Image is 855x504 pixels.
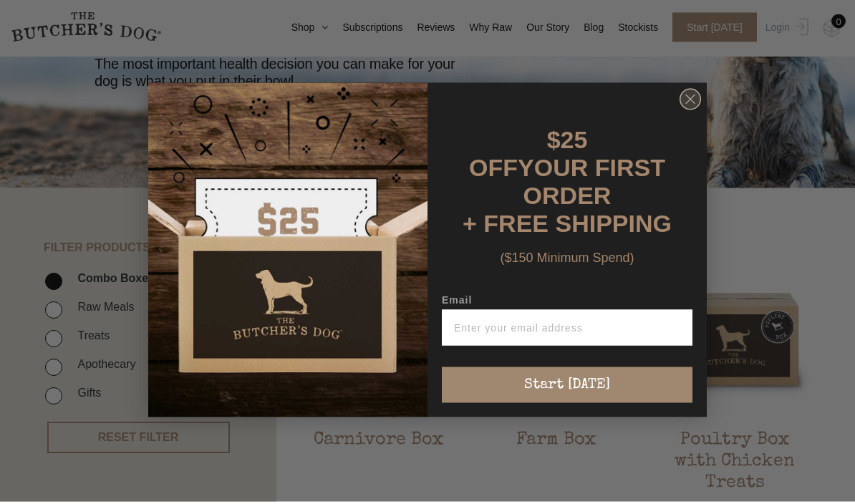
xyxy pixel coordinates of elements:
label: Email [442,296,692,312]
span: YOUR FIRST ORDER + FREE SHIPPING [463,156,672,239]
span: $25 OFF [469,128,587,183]
button: Close dialog [680,91,701,112]
input: Enter your email address [442,312,692,348]
button: Start [DATE] [442,369,692,405]
img: d0d537dc-5429-4832-8318-9955428ea0a1.jpeg [148,85,427,420]
span: ($150 Minimum Spend) [500,253,634,267]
